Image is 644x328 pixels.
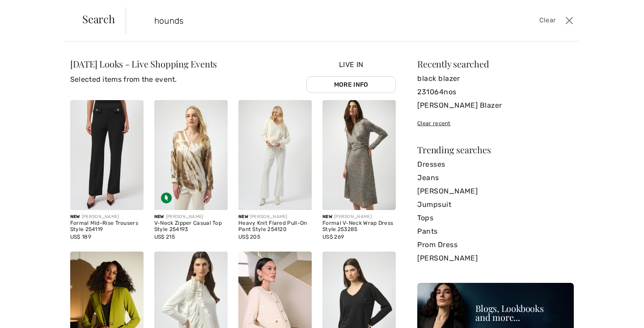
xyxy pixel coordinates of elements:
[322,214,332,219] span: New
[322,214,396,220] div: [PERSON_NAME]
[417,158,574,171] a: Dresses
[322,234,344,240] span: US$ 269
[417,238,574,252] a: Prom Dress
[70,58,217,70] span: [DATE] Looks - Live Shopping Events
[417,59,574,68] div: Recently searched
[154,214,228,220] div: [PERSON_NAME]
[154,214,164,219] span: New
[539,16,556,25] span: Clear
[148,7,459,34] input: TYPE TO SEARCH
[322,220,396,233] div: Formal V-Neck Wrap Dress Style 253285
[70,74,217,85] p: Selected items from the event.
[70,214,144,220] div: [PERSON_NAME]
[70,220,144,233] div: Formal Mid-Rise Trousers Style 254119
[417,185,574,198] a: [PERSON_NAME]
[417,72,574,85] a: black blazer
[161,193,172,203] img: Sustainable Fabric
[154,234,175,240] span: US$ 215
[417,99,574,112] a: [PERSON_NAME] Blazer
[417,211,574,225] a: Tops
[306,76,396,93] a: More Info
[417,252,574,265] a: [PERSON_NAME]
[154,220,228,233] div: V-Neck Zipper Casual Top Style 254193
[417,145,574,154] div: Trending searches
[417,119,574,127] div: Clear recent
[417,225,574,238] a: Pants
[238,220,312,233] div: Heavy Knit Flared Pull-On Pant Style 254120
[322,100,396,210] img: Formal V-Neck Wrap Dress Style 253285. Beige/multi
[70,100,144,210] img: Formal Mid-Rise Trousers Style 254119. Black
[238,214,248,219] span: New
[82,13,115,24] span: Search
[70,234,91,240] span: US$ 189
[475,304,569,322] div: Blogs, Lookbooks and more...
[417,85,574,99] a: 231064nos
[417,198,574,211] a: Jumpsuit
[238,214,312,220] div: [PERSON_NAME]
[417,171,574,185] a: Jeans
[306,59,396,93] div: Live In
[563,13,576,28] button: Close
[238,234,260,240] span: US$ 205
[154,100,228,210] img: V-Neck Zipper Casual Top Style 254193. Beige/Off White
[70,214,80,219] span: New
[238,100,312,210] img: Heavy Knit Flared Pull-On Pant Style 254120. Vanilla 30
